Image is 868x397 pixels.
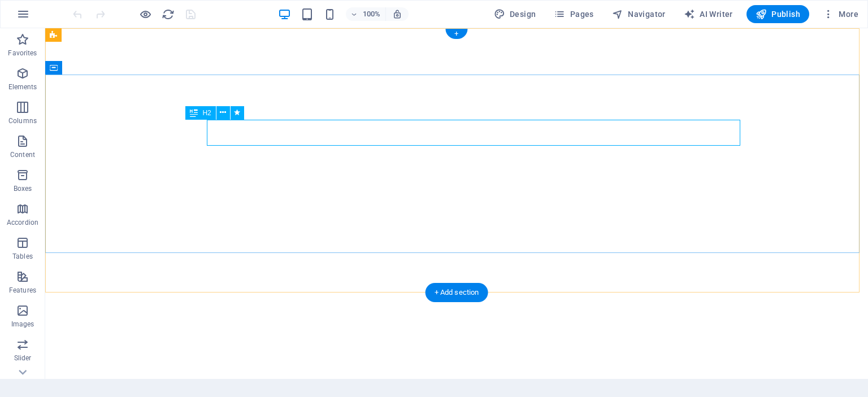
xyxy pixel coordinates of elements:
[679,5,737,23] button: AI Writer
[612,8,666,20] span: Navigator
[363,7,381,21] h6: 100%
[8,82,37,91] p: Elements
[489,5,541,23] button: Design
[14,354,32,363] p: Slider
[7,218,38,227] p: Accordion
[138,7,152,21] button: Click here to leave preview mode and continue editing
[202,110,211,116] span: H2
[607,5,670,23] button: Navigator
[8,49,37,58] p: Favorites
[823,8,858,20] span: More
[684,8,733,20] span: AI Writer
[818,5,863,23] button: More
[162,8,175,21] i: Reload page
[494,8,536,20] span: Design
[10,150,35,159] p: Content
[346,7,386,21] button: 100%
[392,9,402,19] i: On resize automatically adjust zoom level to fit chosen device.
[161,7,175,21] button: reload
[554,8,593,20] span: Pages
[12,252,33,261] p: Tables
[756,8,800,20] span: Publish
[426,283,488,302] div: + Add section
[11,320,34,329] p: Images
[9,286,36,295] p: Features
[747,5,809,23] button: Publish
[549,5,598,23] button: Pages
[8,116,37,125] p: Columns
[14,184,32,193] p: Boxes
[489,5,541,23] div: Design (Ctrl+Alt+Y)
[445,29,467,39] div: +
